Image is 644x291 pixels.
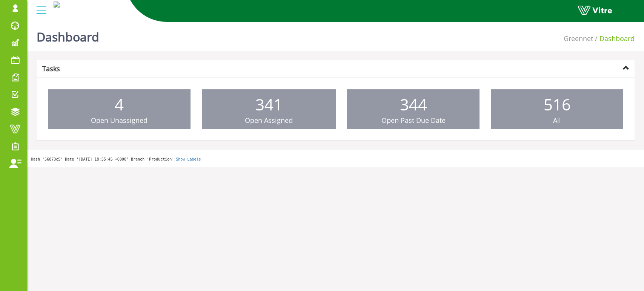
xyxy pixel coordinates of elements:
[553,116,561,125] span: All
[491,89,623,129] a: 516 All
[255,93,283,115] span: 341
[245,116,293,125] span: Open Assigned
[91,116,148,125] span: Open Unassigned
[31,157,174,161] span: Hash '56870c5' Date '[DATE] 18:55:45 +0000' Branch 'Production'
[564,34,593,43] a: Greennet
[544,93,571,115] span: 516
[54,2,60,8] img: d16107d4-1e27-40bc-8e81-5226084e22a2.jpg
[381,116,446,125] span: Open Past Due Date
[400,93,427,115] span: 344
[115,93,124,115] span: 4
[42,64,60,73] strong: Tasks
[48,89,191,129] a: 4 Open Unassigned
[347,89,480,129] a: 344 Open Past Due Date
[593,34,635,44] li: Dashboard
[37,19,99,51] h1: Dashboard
[176,157,201,161] a: Show Labels
[202,89,336,129] a: 341 Open Assigned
